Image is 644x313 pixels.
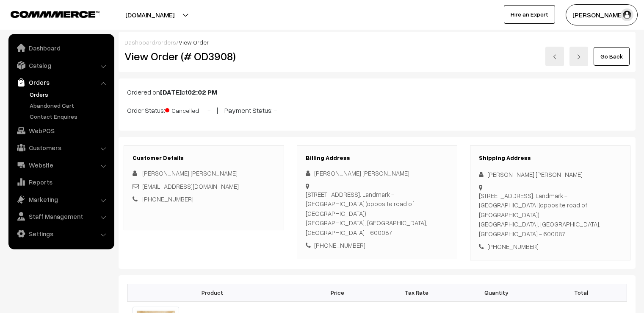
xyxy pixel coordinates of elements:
[28,112,111,121] a: Contact Enquires
[456,284,536,301] th: Quantity
[127,104,627,115] p: Order Status: - | Payment Status: -
[11,209,111,224] a: Staff Management
[504,5,555,24] a: Hire an Expert
[377,284,456,301] th: Tax Rate
[28,90,111,99] a: Orders
[11,40,111,56] a: Dashboard
[11,157,111,173] a: Website
[124,38,630,47] div: / /
[11,123,111,138] a: WebPOS
[576,54,581,59] img: right-arrow.png
[127,87,627,97] p: Ordered on at
[188,88,217,96] b: 02:02 PM
[594,47,630,66] a: Go Back
[11,226,111,241] a: Settings
[306,154,448,162] h3: Billing Address
[11,58,111,73] a: Catalog
[11,11,100,17] img: COMMMERCE
[28,101,111,110] a: Abandoned Cart
[306,190,448,238] div: [STREET_ADDRESS]. Landmark - [GEOGRAPHIC_DATA] (opposite road of [GEOGRAPHIC_DATA]) [GEOGRAPHIC_D...
[479,191,622,239] div: [STREET_ADDRESS]. Landmark - [GEOGRAPHIC_DATA] (opposite road of [GEOGRAPHIC_DATA]) [GEOGRAPHIC_D...
[298,284,377,301] th: Price
[142,169,238,177] span: [PERSON_NAME] [PERSON_NAME]
[11,140,111,155] a: Customers
[479,154,622,162] h3: Shipping Address
[124,50,285,63] h2: View Order (# OD3908)
[306,240,448,250] div: [PHONE_NUMBER]
[11,174,111,190] a: Reports
[142,182,239,190] a: [EMAIL_ADDRESS][DOMAIN_NAME]
[165,104,207,115] span: Cancelled
[536,284,627,301] th: Total
[142,195,193,203] a: [PHONE_NUMBER]
[566,4,638,25] button: [PERSON_NAME]
[160,88,182,96] b: [DATE]
[124,39,155,46] a: Dashboard
[158,39,176,46] a: orders
[11,8,85,19] a: COMMMERCE
[621,8,633,21] img: user
[179,39,209,46] span: View Order
[96,4,204,25] button: [DOMAIN_NAME]
[133,154,275,162] h3: Customer Details
[127,284,298,301] th: Product
[479,170,622,179] div: [PERSON_NAME] [PERSON_NAME]
[552,54,557,59] img: left-arrow.png
[479,242,622,252] div: [PHONE_NUMBER]
[11,75,111,90] a: Orders
[306,168,448,178] div: [PERSON_NAME] [PERSON_NAME]
[11,192,111,207] a: Marketing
